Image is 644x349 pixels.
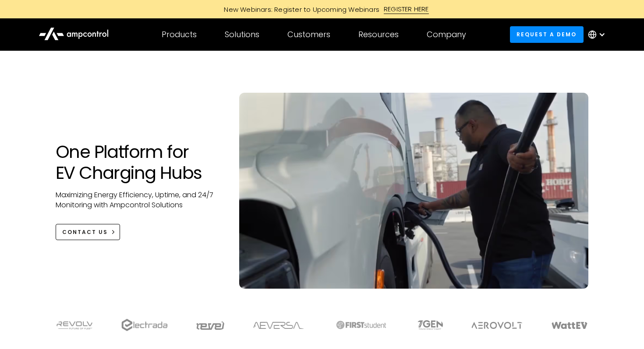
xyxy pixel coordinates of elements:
[427,30,466,39] div: Company
[56,224,120,240] a: CONTACT US
[287,30,330,39] div: Customers
[358,30,399,39] div: Resources
[56,141,222,183] h1: One Platform for EV Charging Hubs
[125,4,519,14] a: New Webinars: Register to Upcoming WebinarsREGISTER HERE
[551,322,588,329] img: WattEV logo
[62,228,108,236] div: CONTACT US
[510,26,584,42] a: Request a demo
[162,30,197,39] div: Products
[471,322,523,329] img: Aerovolt Logo
[121,319,167,331] img: electrada logo
[384,4,429,14] div: REGISTER HERE
[215,5,384,14] div: New Webinars: Register to Upcoming Webinars
[225,30,259,39] div: Solutions
[56,190,222,210] p: Maximizing Energy Efficiency, Uptime, and 24/7 Monitoring with Ampcontrol Solutions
